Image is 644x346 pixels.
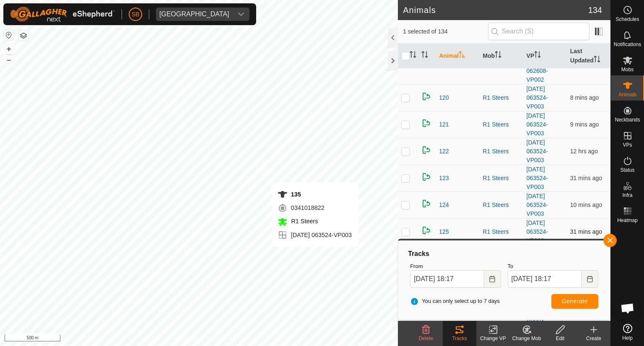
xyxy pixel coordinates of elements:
button: + [4,44,14,54]
label: From [410,262,501,271]
h2: Animals [403,5,588,15]
div: R1 Steers [483,120,519,129]
span: Status [620,168,634,173]
button: Choose Date [484,270,501,288]
img: returning on [421,225,431,235]
span: SB [132,10,140,19]
a: Help [611,320,644,344]
div: Change Mob [510,335,543,342]
div: 0341018822 [278,203,352,213]
a: [DATE] 063524-VP003 [527,112,548,137]
span: Infra [622,193,632,198]
span: Schedules [615,17,639,22]
div: Open chat [615,296,640,321]
span: Help [622,336,633,341]
span: 123 [439,174,449,183]
a: [DATE] 063524-VP003 [527,85,548,110]
img: Gallagher Logo [10,7,115,22]
p-sorticon: Activate to sort [534,52,541,59]
span: 1 selected of 134 [403,27,488,36]
a: [DATE] 063524-VP003 [527,139,548,163]
p-sorticon: Activate to sort [421,52,428,59]
button: Generate [551,294,598,309]
a: [DATE] 062608-VP002 [527,59,548,83]
div: R1 Steers [483,93,519,102]
img: returning on [421,145,431,155]
div: R1 Steers [483,147,519,156]
a: Contact Us [207,335,232,343]
button: Map Layers [18,31,29,41]
span: 16 Sept 2025, 6:06 pm [570,201,602,208]
th: Animal [436,44,479,69]
span: Tangihanga station [156,8,233,21]
span: 125 [439,227,449,236]
a: Privacy Policy [166,335,197,343]
div: [DATE] 063524-VP003 [278,230,352,240]
span: Neckbands [615,117,640,122]
a: [DATE] 063524-VP003 [527,193,548,217]
button: – [4,55,14,65]
div: Edit [543,335,577,342]
span: 16 Sept 2025, 5:45 pm [570,175,602,181]
a: [DATE] 063524-VP003 [527,219,548,244]
th: Mob [479,44,523,69]
span: 122 [439,147,449,156]
div: Change VP [476,335,510,342]
span: Delete [419,336,434,341]
div: Tracks [443,335,476,342]
span: 16 Sept 2025, 5:54 am [570,148,598,155]
img: returning on [421,172,431,182]
p-sorticon: Activate to sort [495,52,501,59]
span: 16 Sept 2025, 6:06 pm [570,121,599,128]
div: 135 [278,189,352,199]
span: 16 Sept 2025, 6:08 pm [570,94,599,101]
div: R1 Steers [483,227,519,236]
p-sorticon: Activate to sort [594,57,600,64]
a: [DATE] 063524-VP003 [527,166,548,190]
p-sorticon: Activate to sort [459,52,465,59]
div: [GEOGRAPHIC_DATA] [159,11,229,18]
span: You can only select up to 7 days [410,297,500,305]
span: 16 Sept 2025, 5:45 pm [570,228,602,235]
img: returning on [421,118,431,128]
img: returning on [421,199,431,209]
button: Choose Date [582,270,598,288]
p-sorticon: Activate to sort [410,52,416,59]
img: returning on [421,91,431,101]
th: VP [523,44,567,69]
span: 134 [588,4,602,16]
div: Create [577,335,610,342]
span: Mobs [621,67,634,72]
div: dropdown trigger [233,8,249,21]
div: Tracks [407,249,602,259]
span: 124 [439,201,449,209]
span: 121 [439,120,449,129]
span: Heatmap [617,218,638,223]
th: Last Updated [567,44,610,69]
span: VPs [623,142,632,147]
input: Search (S) [488,23,589,40]
label: To [508,262,598,271]
span: 120 [439,93,449,102]
span: Animals [618,92,636,97]
span: R1 Steers [289,218,318,225]
span: Generate [562,298,588,305]
div: R1 Steers [483,174,519,183]
button: Reset Map [4,30,14,40]
div: R1 Steers [483,201,519,209]
span: Notifications [614,42,641,47]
